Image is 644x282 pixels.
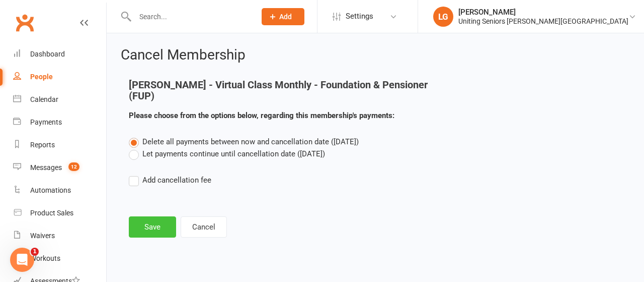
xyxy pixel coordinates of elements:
[10,248,34,272] iframe: Intercom live chat
[129,111,394,120] strong: Please choose from the options below, regarding this membership's payments:
[433,7,453,27] div: LG
[279,13,292,21] span: Add
[132,10,249,24] input: Search...
[30,73,53,81] div: People
[129,174,211,186] label: Add cancellation fee
[129,148,325,160] label: Let payments continue until cancellation date ([DATE])
[129,79,452,101] h4: [PERSON_NAME] - Virtual Class Monthly - Foundation & Pensioner (FUP)
[458,17,628,26] div: Uniting Seniors [PERSON_NAME][GEOGRAPHIC_DATA]
[30,118,62,126] div: Payments
[13,43,106,66] a: Dashboard
[30,141,55,149] div: Reports
[181,216,227,238] button: Cancel
[13,202,106,224] a: Product Sales
[30,186,71,194] div: Automations
[13,66,106,88] a: People
[30,254,60,262] div: Workouts
[30,50,65,58] div: Dashboard
[30,232,55,240] div: Waivers
[13,111,106,134] a: Payments
[346,5,373,28] span: Settings
[121,47,630,63] h2: Cancel Membership
[30,163,62,172] div: Messages
[30,209,73,217] div: Product Sales
[262,8,304,25] button: Add
[13,247,106,270] a: Workouts
[31,248,39,256] span: 1
[68,162,79,171] span: 12
[13,156,106,179] a: Messages 12
[13,88,106,111] a: Calendar
[458,8,628,17] div: [PERSON_NAME]
[30,95,58,103] div: Calendar
[13,179,106,202] a: Automations
[12,10,37,35] a: Clubworx
[13,134,106,156] a: Reports
[13,224,106,247] a: Waivers
[142,137,359,146] span: Delete all payments between now and cancellation date ([DATE])
[129,216,176,238] button: Save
